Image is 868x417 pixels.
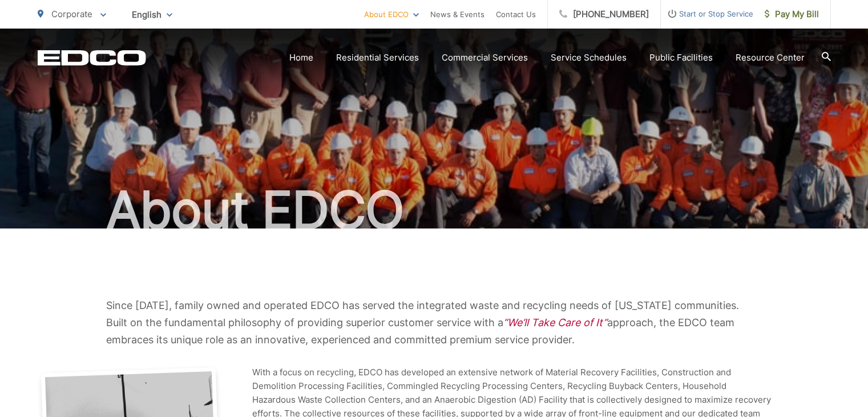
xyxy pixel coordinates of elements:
[38,50,146,66] a: EDCD logo. Return to the homepage.
[51,9,92,19] span: Corporate
[336,51,419,65] a: Residential Services
[442,51,528,65] a: Commercial Services
[364,7,419,21] a: About EDCO
[551,51,627,65] a: Service Schedules
[123,5,181,25] span: English
[106,297,762,348] p: Since [DATE], family owned and operated EDCO has served the integrated waste and recycling needs ...
[430,7,485,21] a: News & Events
[503,316,607,328] em: “We’ll Take Care of It”
[38,182,831,239] h1: About EDCO
[289,51,313,65] a: Home
[736,51,805,65] a: Resource Center
[496,7,536,21] a: Contact Us
[765,7,819,21] span: Pay My Bill
[649,51,713,65] a: Public Facilities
